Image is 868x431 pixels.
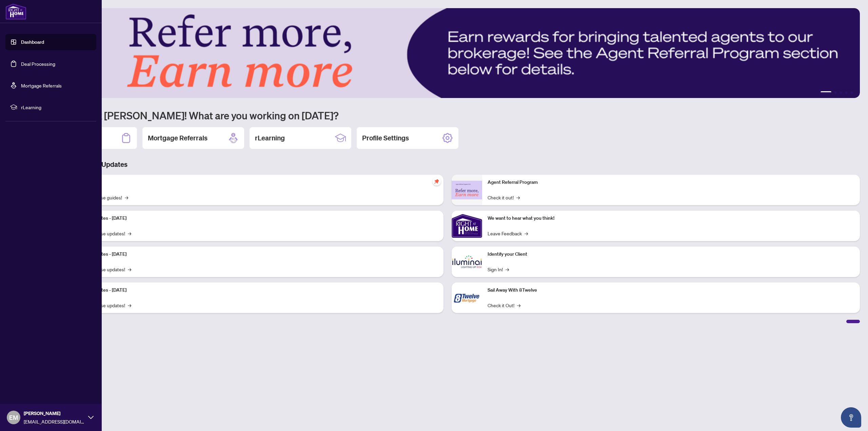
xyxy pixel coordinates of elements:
[488,194,520,201] a: Check it out!→
[488,251,854,258] p: Identify your Client
[488,179,854,186] p: Agent Referral Program
[452,211,482,241] img: We want to hear what you think!
[128,230,131,237] span: →
[255,133,285,143] h2: rLearning
[517,301,520,309] span: →
[525,230,528,237] span: →
[452,247,482,277] img: Identify your Client
[834,91,837,94] button: 2
[21,61,55,67] a: Deal Processing
[9,413,18,422] span: EM
[71,179,438,186] p: Self-Help
[452,282,482,313] img: Sail Away With 8Twelve
[21,82,62,89] a: Mortgage Referrals
[125,194,128,201] span: →
[21,39,44,45] a: Dashboard
[821,91,831,94] button: 1
[5,3,26,20] img: logo
[35,109,860,122] h1: Welcome back [PERSON_NAME]! What are you working on [DATE]?
[128,301,131,309] span: →
[840,91,842,94] button: 3
[452,181,482,199] img: Agent Referral Program
[845,91,848,94] button: 4
[148,133,208,143] h2: Mortgage Referrals
[516,194,520,201] span: →
[488,287,854,294] p: Sail Away With 8Twelve
[433,177,441,185] span: pushpin
[506,266,509,273] span: →
[850,91,853,94] button: 5
[488,301,520,309] a: Check it Out!→
[128,266,131,273] span: →
[488,230,528,237] a: Leave Feedback→
[71,215,438,222] p: Platform Updates - [DATE]
[71,287,438,294] p: Platform Updates - [DATE]
[71,251,438,258] p: Platform Updates - [DATE]
[24,418,85,425] span: [EMAIL_ADDRESS][DOMAIN_NAME]
[35,160,860,169] h3: Brokerage & Industry Updates
[488,215,854,222] p: We want to hear what you think!
[488,266,509,273] a: Sign In!→
[35,8,860,98] img: Slide 0
[362,133,409,143] h2: Profile Settings
[24,410,85,417] span: [PERSON_NAME]
[841,407,861,428] button: Open asap
[21,103,92,111] span: rLearning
